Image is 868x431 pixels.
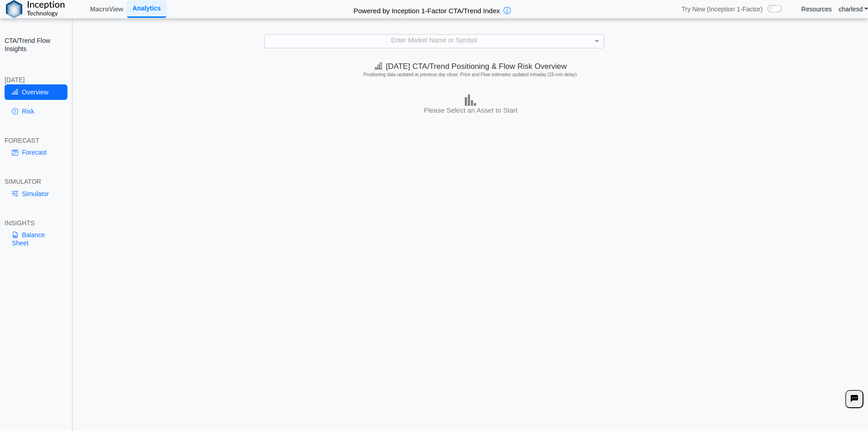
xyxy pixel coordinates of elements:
[5,104,67,119] a: Risk
[5,84,67,100] a: Overview
[127,0,166,17] a: Analytics
[350,3,503,16] h2: Powered by Inception 1-Factor CTA/Trend Index
[77,72,864,78] h5: Positioning data updated at previous day close; Price and Flow estimates updated intraday (15-min...
[5,145,67,160] a: Forecast
[5,219,67,227] div: INSIGHTS
[839,5,868,13] a: charlesd
[801,5,832,13] a: Resources
[682,5,763,13] span: Try New (Inception 1-Factor)
[5,177,67,186] div: SIMULATOR
[265,35,604,47] div: Enter Market Name or Symbol
[76,106,866,115] h3: Please Select an Asset to Start
[5,227,67,251] a: Balance Sheet
[5,36,67,53] h2: CTA/Trend Flow Insights
[5,136,67,145] div: FORECAST
[465,94,476,106] img: bar-chart.png
[375,62,567,71] span: [DATE] CTA/Trend Positioning & Flow Risk Overview
[5,186,67,202] a: Simulator
[87,1,127,17] a: MacroView
[5,76,67,84] div: [DATE]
